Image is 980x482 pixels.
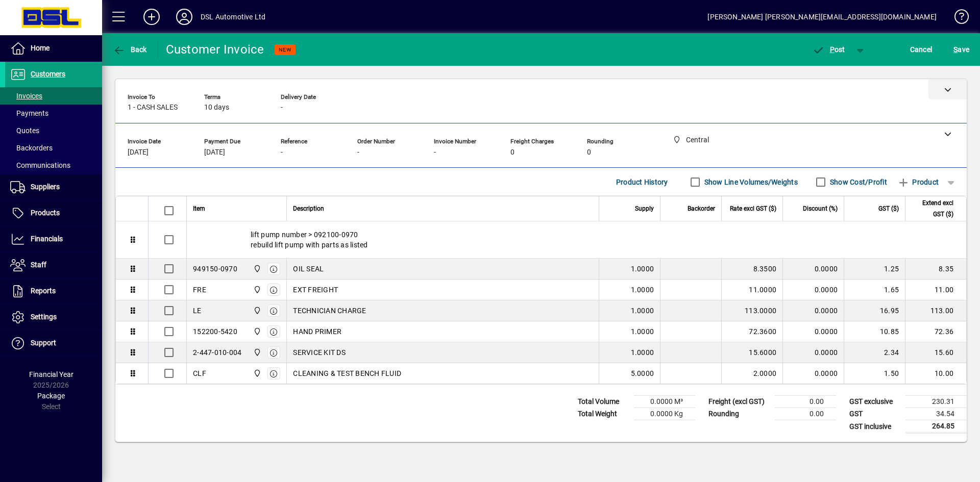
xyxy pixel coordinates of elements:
a: Quotes [5,122,102,139]
span: Products [31,209,60,217]
span: OIL SEAL [293,264,324,274]
span: Communications [10,161,70,169]
div: lift pump number > 092100-0970 rebuild lift pump with parts as listed [187,221,966,258]
span: 1.0000 [631,306,654,316]
span: Central [251,326,262,337]
span: S [953,45,958,54]
span: Item [193,203,205,214]
div: CLF [193,368,206,378]
div: 72.3600 [728,326,776,337]
a: Communications [5,157,102,174]
a: Support [5,331,102,356]
span: Backorder [688,203,715,214]
td: 8.35 [905,259,966,280]
span: TECHNICIAN CHARGE [293,306,366,316]
td: 1.50 [844,363,905,384]
span: HAND PRIMER [293,326,341,337]
span: Financials [31,235,63,243]
span: ave [953,41,969,58]
span: 1.0000 [631,285,654,295]
div: 949150-0970 [193,264,237,274]
div: Customer Invoice [166,41,264,58]
td: GST inclusive [844,420,905,433]
td: 15.60 [905,342,966,363]
span: - [281,148,283,157]
span: Extend excl GST ($) [912,197,953,220]
button: Add [135,8,168,26]
span: P [830,45,835,54]
a: Financials [5,226,102,252]
a: Backorders [5,139,102,157]
span: Supply [635,203,654,214]
span: Description [293,203,324,214]
td: 0.00 [775,408,836,420]
td: 0.0000 [782,321,844,342]
a: Home [5,36,102,61]
span: Reports [31,287,56,295]
span: EXT FREIGHT [293,285,338,295]
td: 0.0000 [782,342,844,363]
div: [PERSON_NAME] [PERSON_NAME][EMAIL_ADDRESS][DOMAIN_NAME] [707,9,937,25]
td: Total Volume [573,396,634,408]
a: Staff [5,252,102,278]
span: Settings [31,313,57,321]
span: - [281,104,283,112]
span: 1 - CASH SALES [128,104,178,112]
td: 10.00 [905,363,966,384]
span: 1.0000 [631,347,654,358]
td: 1.65 [844,280,905,300]
div: 113.0000 [728,306,776,316]
div: 2.0000 [728,368,776,378]
td: 0.0000 [782,280,844,300]
td: Freight (excl GST) [703,396,775,408]
a: Settings [5,305,102,330]
span: Central [251,284,262,295]
td: 72.36 [905,321,966,342]
span: SERVICE KIT DS [293,347,346,358]
span: Central [251,263,262,274]
span: GST ($) [878,203,899,214]
span: 1.0000 [631,326,654,337]
td: 34.54 [905,408,967,420]
td: GST [844,408,905,420]
td: 11.00 [905,280,966,300]
button: Back [110,40,150,59]
td: 0.0000 M³ [634,396,695,408]
button: Save [951,40,972,59]
span: NEW [279,46,291,53]
span: Back [113,45,147,54]
a: Payments [5,105,102,122]
app-page-header-button: Back [102,40,158,59]
td: 0.0000 [782,300,844,321]
td: Total Weight [573,408,634,420]
td: 10.85 [844,321,905,342]
div: 152200-5420 [193,326,237,337]
span: Cancel [910,41,933,58]
span: Package [37,392,65,400]
span: Suppliers [31,183,60,191]
button: Cancel [908,40,935,59]
td: 1.25 [844,259,905,280]
button: Product [892,173,944,191]
span: - [434,148,436,157]
td: 16.95 [844,300,905,321]
div: DSL Automotive Ltd [201,9,265,25]
span: 5.0000 [631,368,654,378]
span: Customers [31,70,65,78]
span: 0 [510,148,514,157]
div: 11.0000 [728,285,776,295]
div: 2-447-010-004 [193,347,241,358]
button: Post [807,40,850,59]
button: Product History [612,173,672,191]
span: Payments [10,109,48,117]
div: 15.6000 [728,347,776,358]
span: Discount (%) [803,203,838,214]
td: 0.0000 Kg [634,408,695,420]
td: 264.85 [905,420,967,433]
a: Knowledge Base [947,2,967,35]
div: LE [193,306,202,316]
a: Suppliers [5,174,102,200]
span: [DATE] [204,148,225,157]
span: Central [251,347,262,358]
td: 2.34 [844,342,905,363]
